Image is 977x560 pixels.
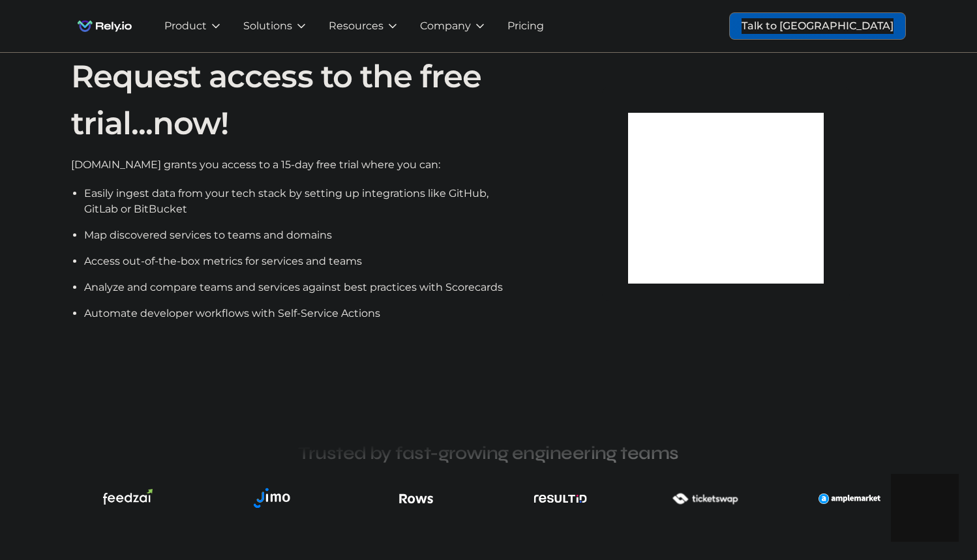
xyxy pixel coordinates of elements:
[84,306,520,321] li: Automate developer workflows with Self-Service Actions
[84,228,520,243] li: Map discovered services to teams and domains
[655,480,755,517] img: An illustration of an explorer using binoculars
[533,480,588,517] img: An illustration of an explorer using binoculars
[71,157,520,173] div: [DOMAIN_NAME] grants you access to a 15-day free trial where you can:
[742,18,894,34] div: Talk to [GEOGRAPHIC_DATA]
[420,18,471,34] div: Company
[202,441,775,465] h4: Trusted by fast-growing engineering teams
[819,480,880,517] img: An illustration of an explorer using binoculars
[103,489,153,508] img: An illustration of an explorer using binoculars
[628,113,824,284] iframe: Web Forms
[71,13,138,39] img: Rely.io logo
[247,480,297,517] img: An illustration of an explorer using binoculars
[84,280,520,295] li: Analyze and compare teams and services against best practices with Scorecards
[243,18,292,34] div: Solutions
[398,480,434,517] img: An illustration of an explorer using binoculars
[507,18,544,34] a: Pricing
[71,13,138,39] a: home
[71,53,520,147] h1: Request access to the free trial...now!
[891,474,959,542] iframe: Chatbot
[84,186,520,217] li: Easily ingest data from your tech stack by setting up integrations like GitHub, GitLab or BitBucket
[329,18,383,34] div: Resources
[729,12,906,40] a: Talk to [GEOGRAPHIC_DATA]
[84,254,520,269] li: Access out-of-the-box metrics for services and teams
[164,18,207,34] div: Product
